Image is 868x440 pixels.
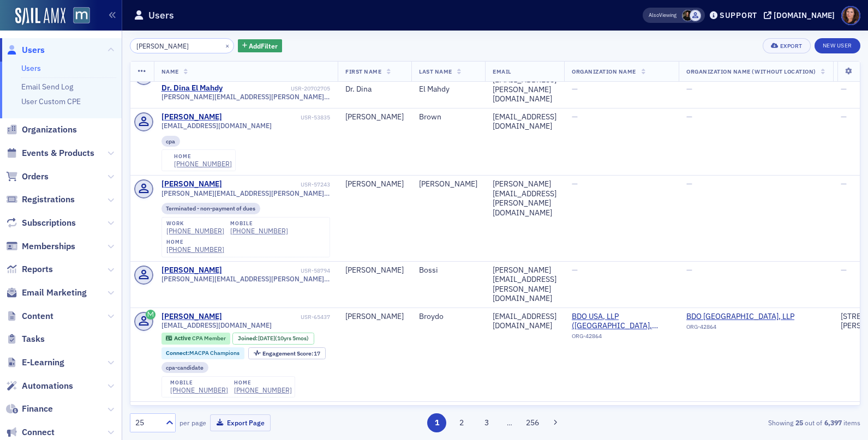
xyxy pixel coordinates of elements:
div: Terminated - non-payment of dues [161,203,261,214]
a: Active CPA Member [166,335,225,342]
div: USR-58794 [224,267,330,274]
a: E-Learning [6,357,64,369]
a: Reports [6,263,53,275]
a: [PHONE_NUMBER] [230,227,288,235]
div: [PERSON_NAME] [345,112,404,122]
div: ORG-42864 [572,333,671,343]
button: 3 [477,413,496,432]
a: Tasks [6,333,45,345]
span: Organizations [22,124,77,136]
a: Email Marketing [6,287,87,299]
span: [EMAIL_ADDRESS][DOMAIN_NAME] [161,321,272,329]
span: Registrations [22,194,75,206]
img: SailAMX [15,8,65,25]
span: Profile [841,6,860,25]
div: [DOMAIN_NAME] [774,10,835,20]
span: BDO USA, LLP (Baltimore, MD) [572,312,671,331]
span: — [686,84,692,94]
span: Connect : [166,349,189,357]
div: Showing out of items [625,418,860,427]
button: Export [763,38,810,53]
span: Users [22,44,45,56]
span: — [841,84,847,94]
span: [DATE] [258,334,275,342]
span: … [502,418,517,427]
a: Connect [6,426,55,438]
a: Registrations [6,194,75,206]
button: 2 [452,413,471,432]
span: — [686,179,692,189]
span: — [572,179,578,189]
span: Name [161,68,179,75]
a: [PHONE_NUMBER] [234,386,292,394]
span: E-Learning [22,357,64,369]
div: cpa-candidate [161,362,209,373]
div: [PERSON_NAME][EMAIL_ADDRESS][PERSON_NAME][DOMAIN_NAME] [493,179,556,218]
div: [PERSON_NAME] [161,112,222,122]
div: cpa [161,136,181,147]
div: [PERSON_NAME][EMAIL_ADDRESS][PERSON_NAME][DOMAIN_NAME] [493,266,556,304]
div: USR-65437 [224,314,330,321]
label: per page [179,418,206,427]
div: mobile [230,220,288,227]
button: × [223,40,232,50]
h1: Users [148,9,174,22]
span: Connect [22,426,55,438]
strong: 25 [793,418,805,427]
span: Add Filter [249,41,278,51]
span: [PERSON_NAME][EMAIL_ADDRESS][PERSON_NAME][DOMAIN_NAME] [161,189,331,197]
span: Automations [22,380,73,392]
span: BDO USA, LLP [686,312,794,322]
a: User Custom CPE [21,97,81,106]
span: Justin Chase [690,10,701,21]
span: Active [174,334,192,342]
span: Last Name [419,68,452,75]
a: Automations [6,380,73,392]
a: Finance [6,403,53,415]
div: home [234,379,292,386]
div: USR-57243 [224,181,330,188]
a: Organizations [6,124,77,136]
div: [EMAIL_ADDRESS][DOMAIN_NAME] [493,312,556,331]
div: Support [720,10,757,20]
div: Broydo [419,312,477,322]
a: Email Send Log [21,82,73,92]
div: [PERSON_NAME] [161,312,222,322]
div: [PERSON_NAME][EMAIL_ADDRESS][PERSON_NAME][DOMAIN_NAME] [493,66,556,104]
div: work [166,220,224,227]
span: Finance [22,403,53,415]
a: [PHONE_NUMBER] [166,227,224,235]
span: — [841,112,847,122]
a: Memberships [6,240,75,252]
span: Content [22,310,53,322]
div: [PERSON_NAME] [345,312,404,322]
div: Connect: [161,347,245,359]
span: Lauren McDonough [682,10,693,21]
div: Active: Active: CPA Member [161,333,231,345]
span: Engagement Score : [262,349,314,357]
span: Organization Name (Without Location) [686,68,816,75]
div: [PHONE_NUMBER] [166,245,224,254]
div: USR-20702705 [224,85,330,92]
span: Tasks [22,333,45,345]
div: Dr. Dina [345,85,404,94]
span: Events & Products [22,147,94,159]
a: [PERSON_NAME] [161,266,222,275]
span: Reports [22,263,53,275]
div: 17 [262,351,321,357]
span: — [841,179,847,189]
a: Content [6,310,53,322]
span: Memberships [22,240,75,252]
a: [PERSON_NAME] [161,179,222,189]
button: AddFilter [238,39,283,53]
a: New User [815,38,860,53]
a: Dr. Dina El Mahdy [161,83,223,93]
div: Engagement Score: 17 [248,347,326,359]
div: [PHONE_NUMBER] [170,386,228,394]
span: Organization Name [572,68,636,75]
